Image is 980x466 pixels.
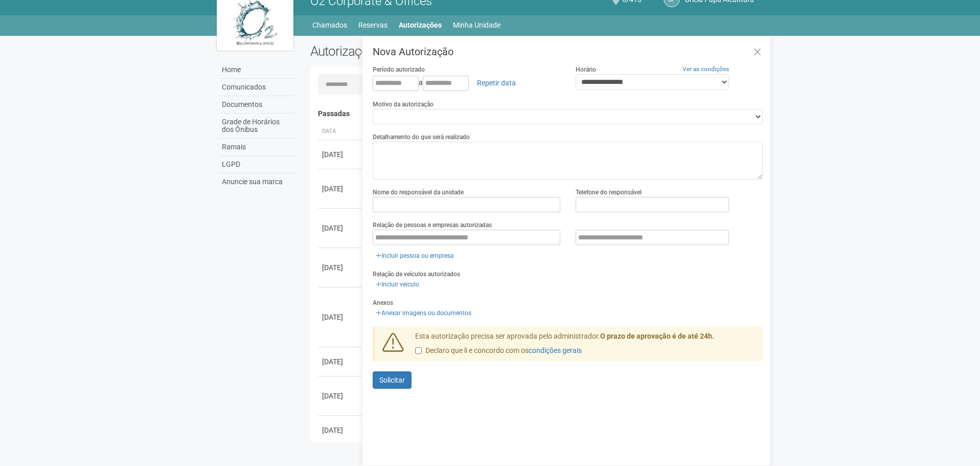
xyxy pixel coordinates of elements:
a: Autorizações [399,18,442,32]
div: [DATE] [322,357,360,367]
a: Anuncie sua marca [219,173,295,190]
a: LGPD [219,156,295,173]
th: Data [318,123,364,140]
div: a [373,74,560,92]
a: Repetir data [470,74,522,92]
strong: O prazo de aprovação é de até 24h. [600,332,714,340]
h4: Passadas [318,110,756,118]
span: Solicitar [379,376,405,384]
a: Grade de Horários dos Ônibus [219,114,295,139]
h2: Autorizações [310,43,529,59]
label: Horário [576,65,596,74]
label: Relação de pessoas e empresas autorizadas [373,220,492,230]
div: [DATE] [322,425,360,435]
a: Anexar imagens ou documentos [373,307,474,319]
a: Incluir pessoa ou empresa [373,250,457,261]
label: Relação de veículos autorizados [373,270,460,279]
label: Declaro que li e concordo com os [415,346,582,356]
a: Minha Unidade [453,18,500,32]
label: Detalhamento do que será realizado [373,132,470,142]
label: Nome do responsável da unidade [373,188,464,197]
a: Documentos [219,96,295,114]
a: Comunicados [219,79,295,96]
div: Esta autorização precisa ser aprovada pelo administrador. [407,331,763,361]
div: [DATE] [322,184,360,194]
label: Telefone do responsável [576,188,642,197]
button: Solicitar [373,371,412,389]
label: Anexos [373,298,393,307]
label: Motivo da autorização [373,100,434,109]
h3: Nova Autorização [373,47,763,57]
a: Reservas [358,18,388,32]
div: [DATE] [322,149,360,160]
a: Home [219,61,295,79]
a: condições gerais [529,346,582,354]
a: Chamados [312,18,347,32]
input: Declaro que li e concordo com oscondições gerais [415,347,422,354]
div: [DATE] [322,223,360,233]
a: Incluir veículo [373,279,422,290]
div: [DATE] [322,391,360,401]
div: [DATE] [322,262,360,273]
a: Ramais [219,139,295,156]
a: Ver as condições [682,65,729,73]
label: Período autorizado [373,65,425,74]
div: [DATE] [322,312,360,322]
